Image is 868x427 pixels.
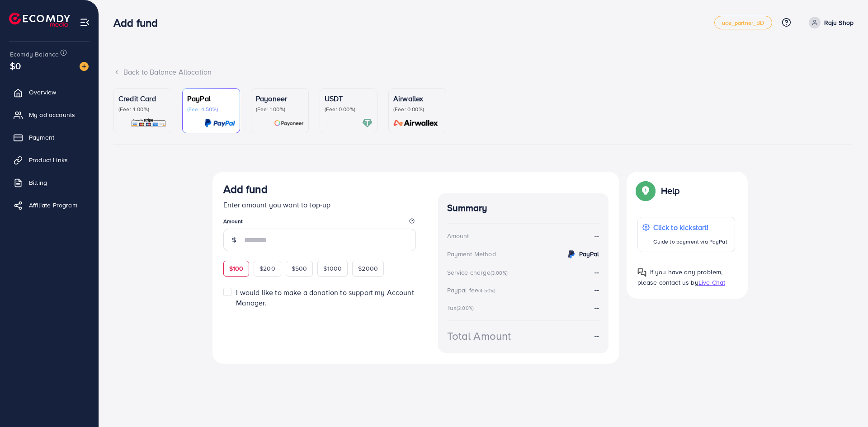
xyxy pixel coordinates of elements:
a: Affiliate Program [7,196,92,214]
strong: -- [594,231,599,241]
a: Billing [7,174,92,192]
span: $500 [292,264,307,273]
span: Billing [29,178,47,187]
img: menu [80,17,90,28]
span: Overview [29,88,56,97]
p: (Fee: 4.50%) [187,106,235,113]
small: (3.00%) [491,269,508,277]
p: Credit Card [118,93,166,104]
a: uce_partner_BD [714,16,772,29]
span: $200 [259,264,275,273]
a: Raju Shop [805,17,854,28]
p: (Fee: 0.00%) [393,106,441,113]
span: Payment [29,133,54,142]
img: card [391,118,441,128]
span: $1000 [323,264,342,273]
p: Raju Shop [824,17,854,28]
small: (4.50%) [478,287,495,294]
span: uce_partner_BD [722,20,764,26]
p: Enter amount you want to top-up [223,199,416,210]
img: image [80,62,89,71]
img: card [362,118,373,128]
img: card [131,118,166,128]
span: Ecomdy Balance [10,50,59,59]
p: (Fee: 1.00%) [256,106,304,113]
small: (3.00%) [457,305,474,312]
legend: Amount [223,217,416,229]
a: My ad accounts [7,106,92,124]
p: Help [661,185,680,196]
div: Payment Method [447,249,496,258]
p: Payoneer [256,93,304,104]
div: Tax [447,303,477,312]
img: logo [9,13,70,27]
a: Product Links [7,151,92,169]
div: Amount [447,231,469,240]
p: PayPal [187,93,235,104]
img: credit [566,249,577,260]
p: (Fee: 0.00%) [325,106,373,113]
span: My ad accounts [29,110,75,119]
img: Popup guide [637,183,654,199]
iframe: Chat [830,386,861,420]
img: card [204,118,235,128]
span: Product Links [29,155,68,164]
p: USDT [325,93,373,104]
div: Back to Balance Allocation [113,67,854,77]
strong: -- [594,303,599,313]
div: Total Amount [447,328,511,344]
span: $0 [10,59,21,72]
img: Popup guide [637,268,646,277]
p: Click to kickstart! [653,222,727,233]
div: Service charge [447,268,510,277]
p: Airwallex [393,93,441,104]
span: I would like to make a donation to support my Account Manager. [236,287,414,308]
span: If you have any problem, please contact us by [637,267,723,287]
span: $2000 [358,264,378,273]
span: $100 [229,264,244,273]
a: Payment [7,128,92,146]
h3: Add fund [113,16,165,29]
span: Live Chat [698,278,725,287]
h4: Summary [447,202,599,214]
img: card [274,118,304,128]
strong: PayPal [579,249,599,258]
a: Overview [7,83,92,101]
h3: Add fund [223,183,268,196]
strong: -- [594,285,599,295]
p: (Fee: 4.00%) [118,106,166,113]
div: Paypal fee [447,286,499,295]
span: Affiliate Program [29,201,77,210]
p: Guide to payment via PayPal [653,236,727,247]
strong: -- [594,331,599,341]
strong: -- [594,267,599,277]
